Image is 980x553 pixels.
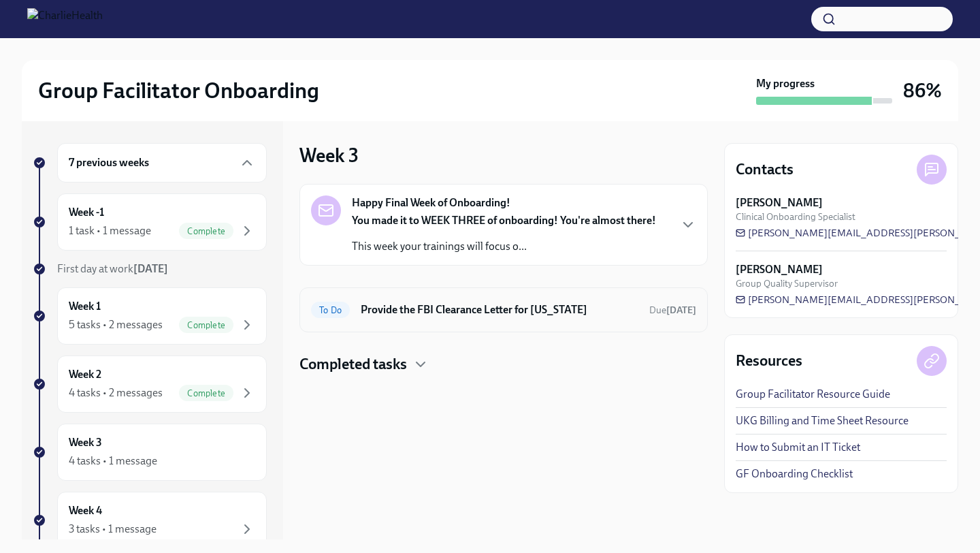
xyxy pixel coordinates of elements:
[57,143,267,183] div: 7 previous weeks
[736,387,890,402] a: Group Facilitator Resource Guide
[38,77,319,104] h2: Group Facilitator Onboarding
[649,304,696,317] span: August 12th, 2025 10:00
[33,424,267,481] a: Week 34 tasks • 1 message
[33,355,267,413] a: Week 24 tasks • 2 messagesComplete
[57,262,168,275] span: First day at work
[352,195,510,210] strong: Happy Final Week of Onboarding!
[69,223,151,238] div: 1 task • 1 message
[179,388,233,398] span: Complete
[649,304,696,316] span: Due
[27,8,103,30] img: CharlieHealth
[666,304,696,316] strong: [DATE]
[69,435,102,450] h6: Week 3
[133,262,168,275] strong: [DATE]
[352,214,656,227] strong: You made it to WEEK THREE of onboarding! You're almost there!
[179,320,233,330] span: Complete
[736,159,794,180] h4: Contacts
[736,210,855,223] span: Clinical Onboarding Specialist
[69,454,157,469] div: 4 tasks • 1 message
[69,367,101,382] h6: Week 2
[69,155,149,170] h6: 7 previous weeks
[69,299,101,314] h6: Week 1
[69,503,102,518] h6: Week 4
[33,193,267,251] a: Week -11 task • 1 messageComplete
[69,385,163,400] div: 4 tasks • 2 messages
[299,354,708,375] div: Completed tasks
[299,143,359,168] h3: Week 3
[756,76,815,91] strong: My progress
[736,467,853,481] a: GF Onboarding Checklist
[736,277,838,290] span: Group Quality Supervisor
[736,195,823,210] strong: [PERSON_NAME]
[311,299,696,321] a: To DoProvide the FBI Clearance Letter for [US_STATE]Due[DATE]
[33,262,267,276] a: First day at work[DATE]
[33,287,267,345] a: Week 15 tasks • 2 messagesComplete
[33,492,267,549] a: Week 43 tasks • 1 message
[352,239,656,254] p: This week your trainings will focus o...
[903,78,942,103] h3: 86%
[361,302,638,317] h6: Provide the FBI Clearance Letter for [US_STATE]
[179,226,233,236] span: Complete
[736,413,909,428] a: UKG Billing and Time Sheet Resource
[299,354,407,375] h4: Completed tasks
[69,205,104,220] h6: Week -1
[736,440,860,455] a: How to Submit an IT Ticket
[736,262,823,277] strong: [PERSON_NAME]
[736,351,802,371] h4: Resources
[69,522,157,537] div: 3 tasks • 1 message
[69,317,163,332] div: 5 tasks • 2 messages
[311,305,350,315] span: To Do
